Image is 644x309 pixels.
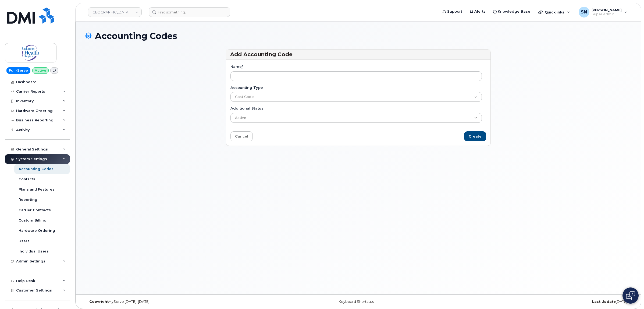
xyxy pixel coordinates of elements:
a: Cancel [230,131,253,141]
div: [DATE] [449,300,631,304]
h1: Accounting Codes [85,31,631,41]
img: Open chat [626,291,635,300]
strong: Last Update [592,300,616,304]
abbr: required [242,64,243,69]
div: MyServe [DATE]–[DATE] [85,300,267,304]
label: Name [230,64,243,69]
label: Additional Status [230,106,264,111]
strong: Copyright [89,300,109,304]
h3: Add Accounting Code [230,51,487,58]
input: Create [464,131,486,141]
a: Keyboard Shortcuts [339,300,374,304]
label: Accounting Type [230,85,263,90]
